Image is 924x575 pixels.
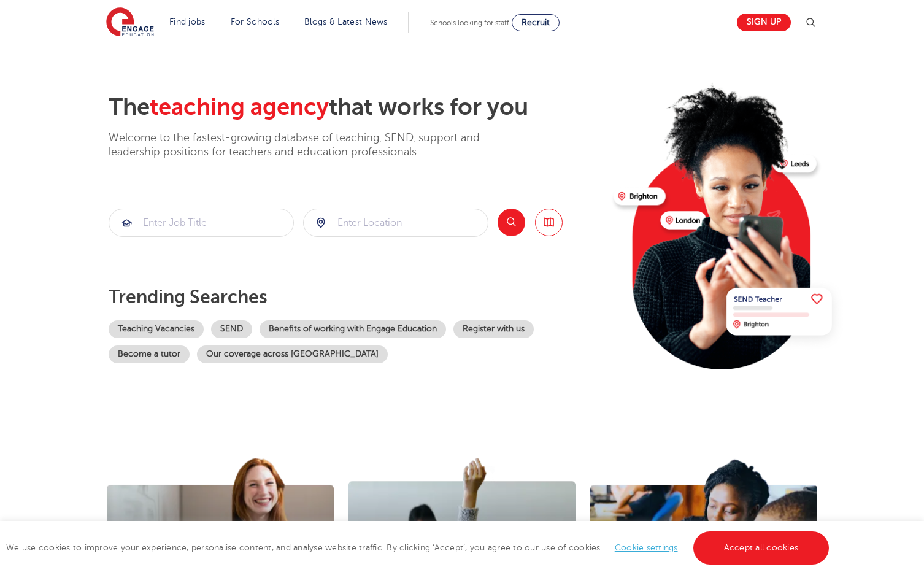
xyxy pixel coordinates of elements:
div: Submit [303,209,488,237]
a: For Schools [231,17,279,26]
div: Submit [109,209,294,237]
a: Recruit [512,14,560,31]
input: Submit [109,209,293,236]
input: Submit [304,209,488,236]
span: Schools looking for staff [430,18,509,27]
a: Benefits of working with Engage Education [260,320,446,338]
a: Become a tutor [109,345,190,363]
button: Search [498,209,525,236]
a: Register with us [453,320,534,338]
p: Welcome to the fastest-growing database of teaching, SEND, support and leadership positions for t... [109,131,514,160]
a: Accept all cookies [693,531,830,565]
h2: The that works for you [109,93,604,122]
a: Cookie settings [615,543,678,552]
p: Trending searches [109,286,604,308]
a: Sign up [737,14,791,31]
a: Find jobs [169,17,206,26]
a: Teaching Vacancies [109,320,204,338]
a: Our coverage across [GEOGRAPHIC_DATA] [197,345,388,363]
span: We use cookies to improve your experience, personalise content, and analyse website traffic. By c... [6,543,832,552]
img: Engage Education [106,7,154,38]
a: SEND [211,320,252,338]
span: Recruit [522,18,550,27]
a: Blogs & Latest News [304,17,388,26]
span: teaching agency [150,94,329,120]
